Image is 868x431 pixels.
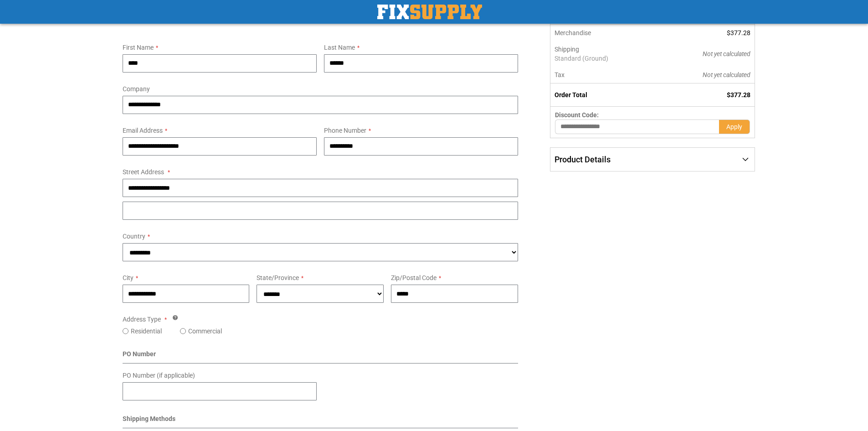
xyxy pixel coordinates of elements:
strong: Order Total [555,91,587,99]
span: PO Number (if applicable) [123,372,195,379]
span: Company [123,85,150,93]
span: State/Province [257,274,299,281]
span: Product Details [555,155,611,164]
span: Street Address [123,168,164,176]
button: Apply [719,119,750,134]
th: Merchandise [550,25,657,41]
img: Fix Industrial Supply [377,5,482,19]
span: Shipping [555,46,579,53]
span: City [123,274,134,281]
th: Tax [550,67,657,83]
label: Commercial [188,327,222,336]
span: Email Address [123,127,163,134]
span: $377.28 [727,91,750,99]
a: store logo [377,5,482,19]
div: Shipping Methods [123,414,519,428]
span: Last Name [324,44,355,51]
span: First Name [123,44,154,51]
span: Country [123,233,145,240]
span: Discount Code: [555,111,599,119]
span: Apply [726,123,742,130]
span: $377.28 [727,29,750,36]
span: Phone Number [324,127,366,134]
span: Not yet calculated [703,71,750,78]
span: Address Type [123,316,161,323]
div: PO Number [123,349,519,363]
span: Standard (Ground) [555,54,653,63]
span: Zip/Postal Code [391,274,437,281]
label: Residential [131,327,162,336]
span: Not yet calculated [703,50,750,57]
